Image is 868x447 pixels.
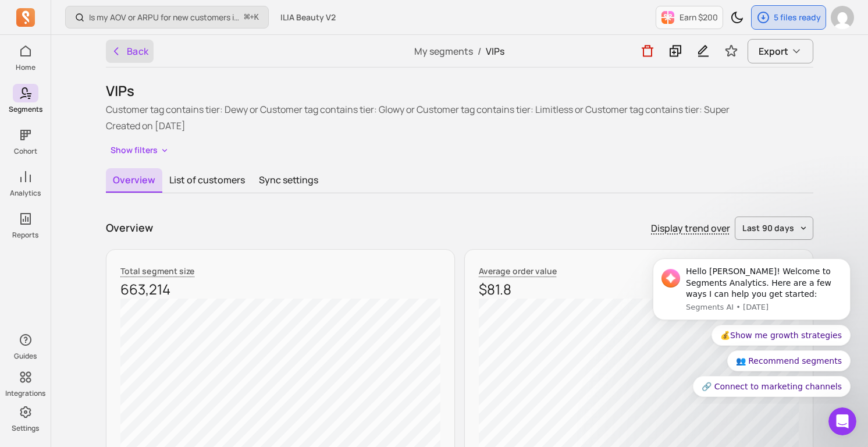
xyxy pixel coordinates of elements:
[10,189,41,198] p: Analytics
[106,220,153,236] p: Overview
[244,11,259,23] span: +
[656,6,723,29] button: Earn $200
[252,168,325,191] button: Sync settings
[720,40,743,63] button: Toggle favorite
[828,407,856,435] iframe: Intercom live chat
[120,280,440,299] p: 663,214
[106,102,813,116] p: Customer tag contains tier: Dewy or Customer tag contains tier: Glowy or Customer tag contains ti...
[5,389,45,398] p: Integrations
[748,39,813,63] button: Export
[254,13,259,22] kbd: K
[479,280,799,299] p: $81.8
[244,10,250,25] kbd: ⌘
[12,424,39,433] p: Settings
[12,230,38,240] p: Reports
[106,81,813,100] h1: VIPs
[414,45,473,58] a: My segments
[751,5,826,30] button: 5 files ready
[280,12,336,23] span: ILIA Beauty V2
[273,7,343,28] button: ILIA Beauty V2
[106,40,154,63] button: Back
[106,142,174,159] button: Show filters
[486,45,504,58] span: VIPs
[14,147,37,156] p: Cohort
[735,217,813,240] button: last 90 days
[680,12,718,23] p: Earn $200
[89,12,240,23] p: Is my AOV or ARPU for new customers improving?
[65,6,269,29] button: Is my AOV or ARPU for new customers improving?⌘+K
[13,328,38,363] button: Guides
[106,119,813,133] p: Created on [DATE]
[473,45,486,58] span: /
[831,6,854,29] img: avatar
[725,6,749,29] button: Toggle dark mode
[635,248,868,404] iframe: Intercom notifications message
[774,12,821,23] p: 5 files ready
[162,168,252,191] button: List of customers
[759,44,788,58] span: Export
[106,168,162,193] button: Overview
[16,63,35,72] p: Home
[14,352,37,361] p: Guides
[651,221,730,235] p: Display trend over
[742,222,794,234] span: last 90 days
[479,265,557,276] span: Average order value
[9,105,42,114] p: Segments
[120,265,194,276] span: Total segment size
